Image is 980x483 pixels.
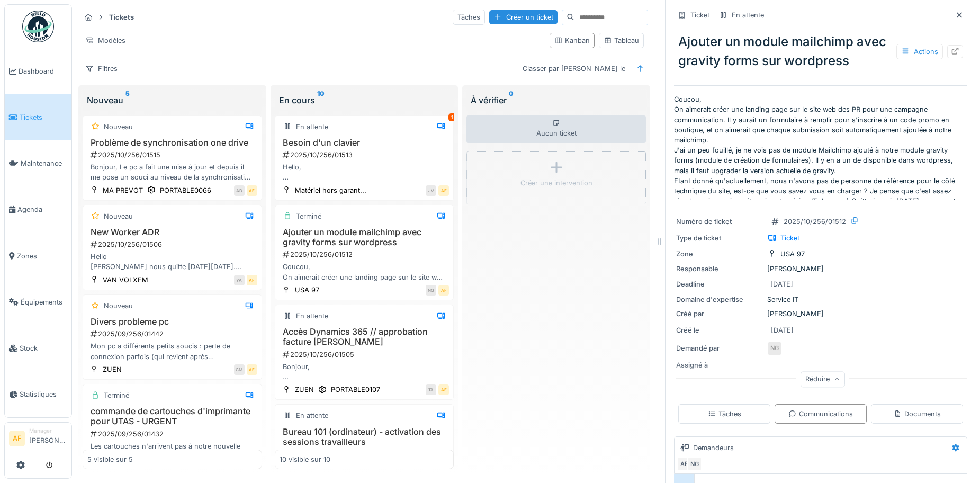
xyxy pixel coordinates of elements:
div: AF [438,384,449,395]
a: Zones [5,233,71,279]
div: Responsable [676,264,763,274]
span: Agenda [17,204,67,214]
div: Demandeurs [693,443,734,453]
div: PORTABLE0107 [331,384,380,395]
div: USA 97 [780,249,805,259]
div: Hello, J'aurais besoin d'un deuxième clavier car le mien est resté chez moi.. [280,162,449,182]
div: ZUEN [103,364,122,374]
div: Type de ticket [676,233,763,243]
div: ZUEN [295,384,314,395]
div: En attente [296,122,328,132]
div: Mon pc a différents petits soucis : perte de connexion parfois (qui revient après redémarrage), d... [87,341,257,361]
div: Nouveau [104,211,133,221]
div: PORTABLE0066 [160,185,211,195]
div: YA [234,275,245,285]
div: 2025/09/256/01432 [89,429,257,439]
div: Les cartouches n'arrivent pas à notre nouvelle adresse. J'ai contacté le magasin d'USA et elles n... [87,441,257,461]
div: Bonjour, Serait-il possible de m'octroyer les accès à Dynamics 365. Je n'arrive pas à y accéder p... [280,362,449,382]
div: NG [687,457,702,471]
div: Classer par [PERSON_NAME] le [518,61,630,76]
div: En attente [296,410,328,421]
span: Dashboard [19,66,67,76]
a: Dashboard [5,48,71,94]
div: 2025/10/256/01512 [282,249,449,260]
div: USA 97 [295,285,319,295]
span: Tickets [20,112,67,122]
h3: New Worker ADR [87,227,257,237]
div: 2025/10/256/01506 [89,239,257,249]
div: AF [247,364,257,375]
div: Demandé par [676,343,763,353]
div: 2025/10/256/01482 [282,449,449,459]
div: Service IT [676,294,965,305]
div: JV [426,185,436,196]
div: AF [438,285,449,296]
div: 2025/10/256/01513 [282,150,449,160]
div: Terminé [296,211,321,221]
div: Bonjour, Le pc a fait une mise à jour et depuis il me pose un souci au niveau de la synchronisati... [87,162,257,182]
a: Stock [5,325,71,371]
div: AD [234,185,245,196]
div: AF [247,275,257,285]
div: Coucou, On aimerait créer une landing page sur le site web des PR pour une campagne communication... [280,262,449,282]
div: [PERSON_NAME] [676,309,965,319]
div: Actions [896,44,943,59]
div: Créer une intervention [520,178,592,188]
div: NG [426,285,436,296]
sup: 5 [125,94,130,106]
a: Maintenance [5,140,71,186]
div: Documents [894,409,941,419]
sup: 10 [317,94,325,106]
div: Zone [676,249,763,259]
h3: Problème de synchronisation one drive [87,138,257,148]
div: Terminé [104,390,129,400]
div: Ticket [690,10,709,20]
div: Domaine d'expertise [676,294,763,305]
div: NG [767,341,782,356]
div: Hello [PERSON_NAME] nous quitte [DATE][DATE]. Serait-il possible de "cleaner" son pc et de l'attr... [87,252,257,272]
div: Modèles [80,33,130,48]
a: Statistiques [5,371,71,417]
div: AF [677,457,691,471]
strong: Tickets [105,12,138,22]
h3: Ajouter un module mailchimp avec gravity forms sur wordpress [280,227,449,247]
h3: Divers probleme pc [87,317,257,327]
div: En attente [296,311,328,321]
div: 2025/10/256/01505 [282,350,449,360]
h3: Bureau 101 (ordinateur) - activation des sessions travailleurs [280,427,449,447]
div: Assigné à [676,360,763,370]
div: AF [247,185,257,196]
div: Créé par [676,309,763,319]
div: Ajouter un module mailchimp avec gravity forms sur wordpress [674,28,967,75]
div: 5 visible sur 5 [87,454,133,464]
div: Kanban [554,35,590,46]
div: GM [234,364,245,375]
div: Nouveau [87,94,258,106]
div: Nouveau [104,122,133,132]
div: Numéro de ticket [676,217,763,227]
a: AF Manager[PERSON_NAME] [9,427,67,452]
a: Tickets [5,94,71,140]
div: Communications [788,409,853,419]
li: [PERSON_NAME] [29,427,67,450]
div: MA PREVOT [103,185,143,195]
div: VAN VOLXEM [103,275,148,285]
div: AF [438,185,449,196]
div: Réduire [801,372,845,387]
div: Tableau [604,35,639,46]
img: Badge_color-CXgf-gQk.svg [22,11,54,42]
div: Matériel hors garant... [295,185,366,195]
sup: 0 [509,94,514,106]
div: En cours [279,94,450,106]
div: Ticket [780,233,799,243]
h3: Accès Dynamics 365 // approbation facture [PERSON_NAME] [280,327,449,347]
h3: Besoin d'un clavier [280,138,449,148]
div: En attente [732,10,764,20]
span: Statistiques [20,389,67,399]
div: 2025/10/256/01515 [89,150,257,160]
div: 2025/09/256/01442 [89,329,257,339]
div: Filtres [80,61,122,76]
div: 2025/10/256/01512 [784,217,846,227]
span: Maintenance [21,158,67,168]
span: Zones [17,251,67,261]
